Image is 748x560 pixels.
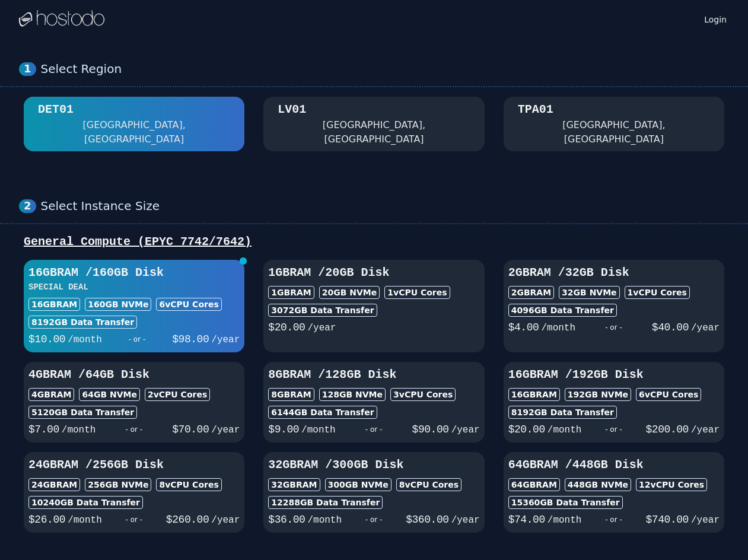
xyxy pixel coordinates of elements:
button: 32GBRAM /300GB Disk32GBRAM300GB NVMe8vCPU Cores12288GB Data Transfer$36.00/month- or -$360.00/year [263,452,484,533]
div: 8 vCPU Cores [396,478,461,491]
div: 8192 GB Data Transfer [28,316,137,329]
span: /year [307,323,336,333]
button: 2GBRAM /32GB Disk2GBRAM32GB NVMe1vCPU Cores4096GB Data Transfer$4.00/month- or -$40.00/year [504,260,724,352]
div: 448 GB NVMe [565,478,631,491]
div: - or - [342,511,406,528]
div: 2 [19,199,36,213]
span: /year [691,425,720,435]
span: /year [691,515,720,526]
div: 8GB RAM [268,388,314,401]
h3: SPECIAL DEAL [28,281,240,293]
div: 32 GB NVMe [559,286,620,299]
div: - or - [581,511,645,528]
button: 64GBRAM /448GB Disk64GBRAM448GB NVMe12vCPU Cores15360GB Data Transfer$74.00/month- or -$740.00/year [504,452,724,533]
div: 3 vCPU Cores [390,388,456,401]
span: /month [307,515,342,526]
span: /year [451,515,480,526]
span: /month [68,335,102,345]
div: 1 [19,62,36,76]
span: $ 74.00 [508,514,545,526]
button: 16GBRAM /192GB Disk16GBRAM192GB NVMe6vCPU Cores8192GB Data Transfer$20.00/month- or -$200.00/year [504,362,724,443]
div: 10240 GB Data Transfer [28,496,143,509]
div: 2GB RAM [508,286,554,299]
span: /year [211,425,240,435]
h3: 24GB RAM / 256 GB Disk [28,457,240,473]
div: - or - [581,421,645,438]
div: [GEOGRAPHIC_DATA], [GEOGRAPHIC_DATA] [38,118,230,147]
div: 4096 GB Data Transfer [508,304,617,317]
h3: 8GB RAM / 128 GB Disk [268,367,479,383]
button: 8GBRAM /128GB Disk8GBRAM128GB NVMe3vCPU Cores6144GB Data Transfer$9.00/month- or -$90.00/year [263,362,484,443]
span: $ 20.00 [508,424,545,435]
button: DET01 [GEOGRAPHIC_DATA], [GEOGRAPHIC_DATA] [24,97,244,151]
div: 3072 GB Data Transfer [268,304,377,317]
div: 64GB RAM [508,478,560,491]
span: $ 36.00 [268,514,305,526]
div: 256 GB NVMe [85,478,151,491]
h3: 32GB RAM / 300 GB Disk [268,457,479,473]
div: 8192 GB Data Transfer [508,406,617,419]
div: 16GB RAM [508,388,560,401]
h3: 2GB RAM / 32 GB Disk [508,265,720,281]
div: 300 GB NVMe [325,478,391,491]
div: 8 vCPU Cores [156,478,221,491]
span: /year [451,425,480,435]
span: /month [68,515,102,526]
div: 24GB RAM [28,478,80,491]
span: $ 260.00 [166,514,209,526]
div: 16GB RAM [28,298,80,311]
span: $ 740.00 [646,514,689,526]
div: - or - [102,511,166,528]
div: 192 GB NVMe [565,388,631,401]
div: LV01 [278,101,306,118]
div: - or - [575,319,652,336]
span: /year [691,323,720,333]
span: $ 7.00 [28,424,59,435]
span: /month [301,425,336,435]
span: $ 360.00 [406,514,448,526]
div: 32GB RAM [268,478,320,491]
h3: 16GB RAM / 160 GB Disk [28,265,240,281]
span: /month [62,425,96,435]
span: /month [541,323,575,333]
div: Select Instance Size [41,199,729,214]
span: /month [548,425,582,435]
div: 64 GB NVMe [79,388,140,401]
span: $ 70.00 [172,424,209,435]
span: /year [211,515,240,526]
div: 160 GB NVMe [85,298,151,311]
div: - or - [102,331,172,348]
div: 128 GB NVMe [319,388,386,401]
div: 1GB RAM [268,286,314,299]
div: 5120 GB Data Transfer [28,406,137,419]
span: $ 10.00 [28,333,65,345]
img: Logo [19,10,104,28]
div: [GEOGRAPHIC_DATA], [GEOGRAPHIC_DATA] [518,118,710,147]
span: $ 4.00 [508,322,539,333]
button: 24GBRAM /256GB Disk24GBRAM256GB NVMe8vCPU Cores10240GB Data Transfer$26.00/month- or -$260.00/year [24,452,244,533]
div: [GEOGRAPHIC_DATA], [GEOGRAPHIC_DATA] [278,118,470,147]
span: $ 90.00 [412,424,449,435]
button: TPA01 [GEOGRAPHIC_DATA], [GEOGRAPHIC_DATA] [504,97,724,151]
div: 6144 GB Data Transfer [268,406,377,419]
div: Select Region [41,62,729,77]
a: Login [702,11,729,26]
div: 12288 GB Data Transfer [268,496,383,509]
div: General Compute (EPYC 7742/7642) [19,234,729,250]
button: 16GBRAM /160GB DiskSPECIAL DEAL16GBRAM160GB NVMe6vCPU Cores8192GB Data Transfer$10.00/month- or -... [24,260,244,352]
button: LV01 [GEOGRAPHIC_DATA], [GEOGRAPHIC_DATA] [263,97,484,151]
span: $ 200.00 [646,424,689,435]
div: 4GB RAM [28,388,74,401]
div: 2 vCPU Cores [145,388,210,401]
div: 6 vCPU Cores [156,298,221,311]
button: 1GBRAM /20GB Disk1GBRAM20GB NVMe1vCPU Cores3072GB Data Transfer$20.00/year [263,260,484,352]
span: $ 9.00 [268,424,299,435]
div: 12 vCPU Cores [636,478,707,491]
div: - or - [336,421,412,438]
button: 4GBRAM /64GB Disk4GBRAM64GB NVMe2vCPU Cores5120GB Data Transfer$7.00/month- or -$70.00/year [24,362,244,443]
span: $ 20.00 [268,322,305,333]
span: /year [211,335,240,345]
div: 20 GB NVMe [319,286,380,299]
div: 1 vCPU Cores [625,286,690,299]
div: - or - [96,421,172,438]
